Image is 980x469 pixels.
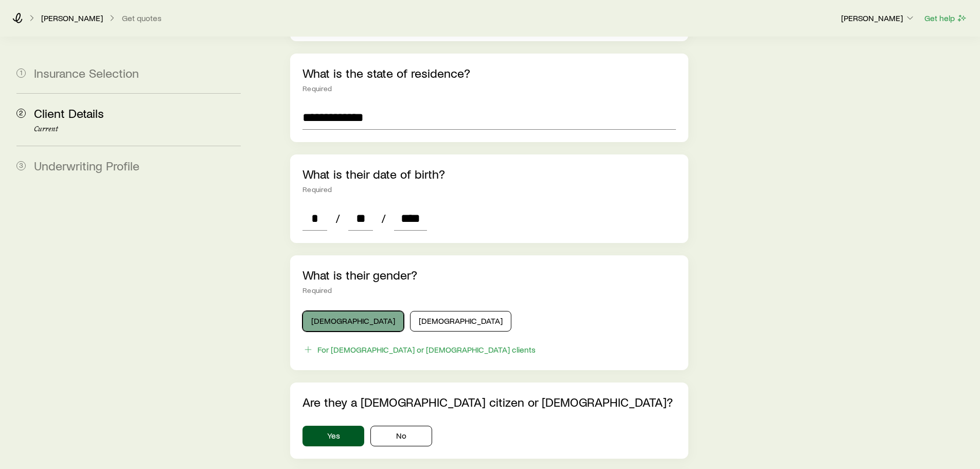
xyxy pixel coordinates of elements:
button: Get help [924,12,968,24]
span: 2 [16,109,26,118]
button: No [370,426,432,446]
button: Yes [302,426,364,446]
span: Underwriting Profile [34,158,139,173]
p: What is their date of birth? [302,167,675,181]
button: [DEMOGRAPHIC_DATA] [410,311,511,332]
p: Current [34,125,241,133]
p: Are they a [DEMOGRAPHIC_DATA] citizen or [DEMOGRAPHIC_DATA]? [302,395,675,409]
div: For [DEMOGRAPHIC_DATA] or [DEMOGRAPHIC_DATA] clients [317,344,536,355]
span: / [377,211,390,225]
span: Client Details [34,106,104,120]
p: What is their gender? [302,268,675,282]
span: 1 [16,68,26,78]
p: [PERSON_NAME] [41,13,103,23]
button: Get quotes [121,13,162,23]
p: [PERSON_NAME] [841,13,915,23]
div: Required [302,286,675,294]
button: [DEMOGRAPHIC_DATA] [302,311,404,332]
div: Required [302,84,675,93]
button: [PERSON_NAME] [841,12,916,25]
button: For [DEMOGRAPHIC_DATA] or [DEMOGRAPHIC_DATA] clients [302,344,536,356]
span: 3 [16,161,26,170]
span: / [331,211,344,225]
span: Insurance Selection [34,65,139,80]
p: What is the state of residence? [302,66,675,80]
div: Required [302,185,675,194]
